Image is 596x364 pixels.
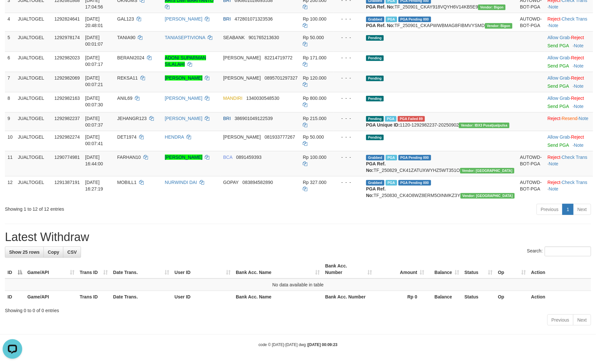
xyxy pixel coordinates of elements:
[265,55,293,60] span: Copy 82214719772 to clipboard
[547,314,573,326] a: Previous
[85,116,103,128] span: [DATE] 00:07:37
[549,4,559,9] a: Note
[495,260,529,279] th: Op: activate to sort column ascending
[549,23,559,28] a: Note
[562,204,573,215] a: 1
[336,154,361,160] div: - - -
[165,134,184,140] a: HENDRA
[165,116,202,121] a: [PERSON_NAME]
[548,35,570,40] a: Allow Grab
[363,176,517,201] td: TF_250830_CK4O8WZ8ERM5OINMKZ3Y
[236,155,262,160] span: Copy 0891459393 to clipboard
[562,116,577,121] a: Resend
[574,83,584,89] a: Note
[386,180,397,186] span: Marked by biranggota1
[529,291,591,303] th: Action
[562,180,588,185] a: Check Trans
[571,35,584,40] a: Reject
[117,116,147,121] span: JEHANGR123
[5,13,15,31] td: 4
[574,104,584,109] a: Note
[366,122,400,128] b: PGA Unique ID:
[85,155,103,166] span: [DATE] 16:44:00
[5,112,15,131] td: 9
[336,115,361,122] div: - - -
[545,13,593,31] td: · ·
[55,155,80,160] span: 1290774981
[548,143,569,148] a: Send PGA
[366,55,384,61] span: Pending
[303,55,326,60] span: Rp 171.000
[223,16,231,22] span: BRI
[117,55,144,60] span: BERANI2024
[573,204,591,215] a: Next
[366,76,384,81] span: Pending
[233,291,323,303] th: Bank Acc. Name
[548,55,571,60] span: ·
[5,31,15,52] td: 5
[55,116,80,121] span: 1292982237
[548,75,571,81] span: ·
[223,180,238,185] span: GOPAY
[323,291,375,303] th: Bank Acc. Number
[545,31,593,52] td: ·
[336,179,361,186] div: - - -
[63,247,81,258] a: CSV
[48,250,59,255] span: Copy
[85,134,103,146] span: [DATE] 00:07:41
[172,291,233,303] th: User ID
[9,250,40,255] span: Show 25 rows
[398,116,425,122] span: PGA Error
[336,134,361,140] div: - - -
[336,95,361,101] div: - - -
[562,155,588,160] a: Check Trans
[5,231,591,244] h1: Latest Withdraw
[165,180,197,185] a: NURWINDI DAI
[5,52,15,72] td: 6
[117,16,134,22] span: GAL123
[366,155,384,160] span: Grabbed
[85,180,103,191] span: [DATE] 16:27:19
[165,55,206,67] a: ADONI SUPARMAN SILALAHI
[117,96,133,101] span: ANIL69
[336,16,361,22] div: - - -
[548,43,569,48] a: Send PGA
[527,247,591,256] label: Search:
[85,96,103,107] span: [DATE] 00:07:30
[366,17,384,22] span: Grabbed
[110,291,172,303] th: Date Trans.
[545,112,593,131] td: · ·
[398,155,431,160] span: PGA Pending
[548,16,561,22] a: Reject
[460,193,515,199] span: Vendor URL: https://checkout4.1velocity.biz
[303,75,326,81] span: Rp 120.000
[165,155,202,160] a: [PERSON_NAME]
[15,131,52,151] td: JUALTOGEL
[323,260,375,279] th: Bank Acc. Number: activate to sort column ascending
[55,96,80,101] span: 1292982163
[223,35,245,40] span: SEABANK
[172,260,233,279] th: User ID: activate to sort column ascending
[363,13,517,31] td: TF_250901_CKAPWWBMAG8FIBMVYSMD
[459,123,509,128] span: Vendor URL: https://checkout5.1velocity.biz
[223,155,232,160] span: BCA
[336,75,361,81] div: - - -
[303,35,324,40] span: Rp 50.000
[548,155,561,160] a: Reject
[366,186,386,198] b: PGA Ref. No:
[249,35,279,40] span: Copy 901765213630 to clipboard
[85,55,103,67] span: [DATE] 00:07:17
[223,96,242,101] span: MANDIRI
[5,247,44,258] a: Show 25 rows
[363,112,517,131] td: 1120-1292982237-20250902
[265,75,298,81] span: Copy 0895701297327 to clipboard
[495,291,529,303] th: Op
[545,72,593,92] td: ·
[15,72,52,92] td: JUALTOGEL
[366,35,384,41] span: Pending
[545,92,593,112] td: ·
[223,75,261,81] span: [PERSON_NAME]
[308,342,337,347] strong: [DATE] 00:09:23
[117,180,137,185] span: MOBILL1
[165,75,202,81] a: [PERSON_NAME]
